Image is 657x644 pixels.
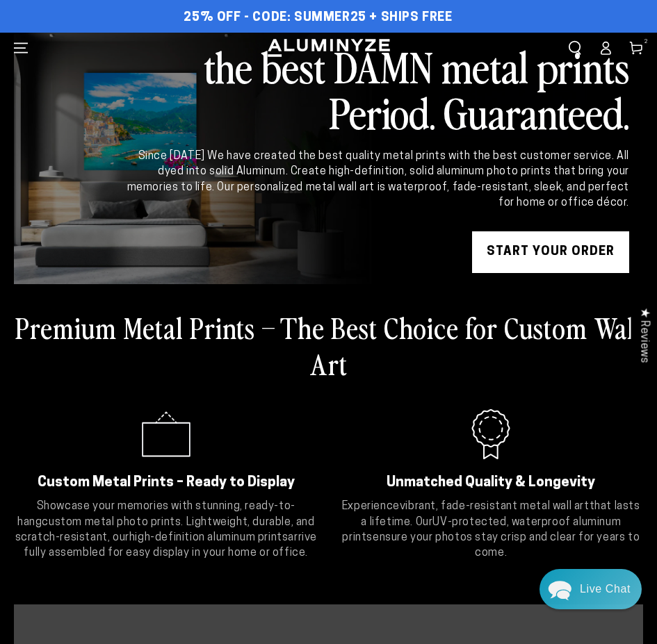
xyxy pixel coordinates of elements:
[6,33,36,63] summary: Menu
[14,309,643,381] h2: Premium Metal Prints – The Best Choice for Custom Wall Art
[145,21,181,57] img: Marie J
[644,37,649,47] span: 2
[631,297,657,374] div: Click to open Judge.me floating reviews tab
[339,499,644,561] p: Experience that lasts a lifetime. Our ensure your photos stay crisp and clear for years to come.
[106,399,188,406] span: We run on
[580,569,631,609] div: Contact Us Directly
[129,532,289,543] strong: high-definition aluminum prints
[149,396,188,406] span: Re:amaze
[342,517,621,543] strong: UV-protected, waterproof aluminum prints
[266,38,391,58] img: Aluminyze
[104,69,190,79] span: Away until [DATE]
[357,474,626,492] h2: Unmatched Quality & Longevity
[472,231,629,273] a: START YOUR Order
[42,517,181,528] strong: custom metal photo prints
[115,21,152,57] img: John
[124,43,629,135] h2: the best DAMN metal prints Period. Guaranteed.
[400,501,590,512] strong: vibrant, fade-resistant metal wall art
[540,569,642,609] div: Chat widget toggle
[184,10,452,26] span: 25% OFF - Code: SUMMER25 + Ships Free
[31,474,301,492] h2: Custom Metal Prints – Ready to Display
[92,419,204,441] a: Leave A Message
[14,499,318,561] p: Showcase your memories with stunning, ready-to-hang . Lightweight, durable, and scratch-resistant...
[560,33,590,63] summary: Search our site
[124,149,629,211] div: Since [DATE] We have created the best quality metal prints with the best customer service. All dy...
